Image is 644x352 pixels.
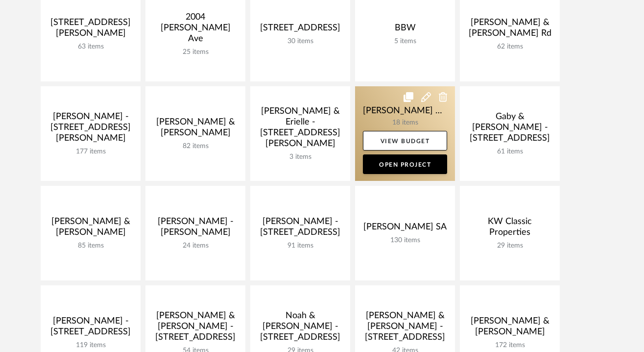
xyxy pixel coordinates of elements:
[468,148,552,156] div: 61 items
[258,242,342,250] div: 91 items
[153,117,238,142] div: [PERSON_NAME] & [PERSON_NAME]
[48,242,133,250] div: 85 items
[48,316,133,341] div: [PERSON_NAME] - [STREET_ADDRESS]
[258,216,342,242] div: [PERSON_NAME] - [STREET_ADDRESS]
[153,48,238,56] div: 25 items
[363,23,447,37] div: BBW
[153,142,238,151] div: 82 items
[363,236,447,245] div: 130 items
[363,37,447,46] div: 5 items
[363,154,447,174] a: Open Project
[153,216,238,242] div: [PERSON_NAME] - [PERSON_NAME]
[153,310,238,347] div: [PERSON_NAME] & [PERSON_NAME] - [STREET_ADDRESS]
[468,111,552,148] div: Gaby & [PERSON_NAME] -[STREET_ADDRESS]
[468,43,552,51] div: 62 items
[258,23,342,37] div: [STREET_ADDRESS]
[48,148,133,156] div: 177 items
[363,310,447,347] div: [PERSON_NAME] & [PERSON_NAME] - [STREET_ADDRESS]
[468,216,552,242] div: KW Classic Properties
[153,12,238,48] div: 2004 [PERSON_NAME] Ave
[468,17,552,43] div: [PERSON_NAME] & [PERSON_NAME] Rd
[258,153,342,161] div: 3 items
[48,341,133,350] div: 119 items
[258,37,342,46] div: 30 items
[48,17,133,43] div: [STREET_ADDRESS][PERSON_NAME]
[48,216,133,242] div: [PERSON_NAME] & [PERSON_NAME]
[363,131,447,151] a: View Budget
[48,43,133,51] div: 63 items
[468,242,552,250] div: 29 items
[258,310,342,347] div: Noah & [PERSON_NAME] - [STREET_ADDRESS]
[363,222,447,236] div: [PERSON_NAME] SA
[153,242,238,250] div: 24 items
[468,341,552,350] div: 172 items
[468,316,552,341] div: [PERSON_NAME] & [PERSON_NAME]
[48,111,133,148] div: [PERSON_NAME] - [STREET_ADDRESS][PERSON_NAME]
[258,106,342,153] div: [PERSON_NAME] & Erielle - [STREET_ADDRESS][PERSON_NAME]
